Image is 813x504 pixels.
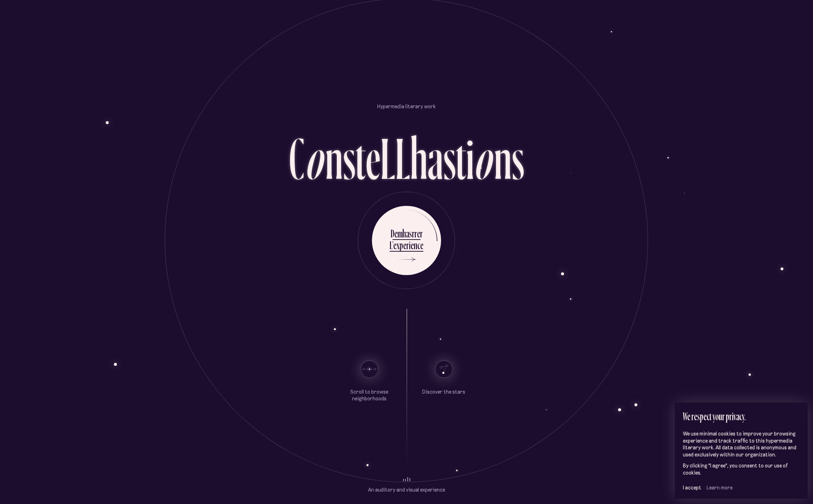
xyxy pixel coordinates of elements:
font: D [391,226,394,240]
font: i [466,124,474,192]
font: e [417,226,420,240]
font: r [414,226,417,240]
font: t [456,124,466,192]
font: has [410,124,456,192]
font: Hypermedia literary work [377,103,436,110]
font: e [420,238,423,252]
font: We use minimal cookies to improve your browsing experience and track traffic to this hypermedia l... [683,431,796,458]
button: DemhasrrerL'experience [372,206,441,275]
font: c [417,238,420,252]
font: e [394,226,397,240]
font: L [395,124,410,192]
font: o [304,124,325,192]
font: o [473,124,494,192]
font: ' [392,238,393,252]
font: p [400,238,403,252]
a: Learn more [707,484,733,491]
font: r [420,226,423,240]
font: i [409,238,411,252]
font: Scroll to browse neighborhoods [350,389,388,402]
font: s [343,124,355,192]
font: e [411,238,414,252]
font: m [397,226,402,240]
font: r [412,226,414,240]
font: n [494,124,512,192]
font: n [325,124,343,192]
font: An auditory and visual experience [368,487,445,493]
font: has [402,226,412,240]
font: Discover the stars [422,389,465,395]
font: r [406,238,409,252]
font: n [414,238,417,252]
font: e [366,124,380,192]
font: x [396,238,400,252]
font: L [390,238,392,252]
button: I accept [683,484,701,491]
font: t [355,124,366,192]
font: We respect your privacy. [683,409,746,423]
font: C [289,124,304,192]
font: By clicking "I agree", you consent to our use of cookies. [683,462,788,476]
font: s [512,124,524,192]
font: L [380,124,395,192]
font: e [403,238,406,252]
font: e [393,238,396,252]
